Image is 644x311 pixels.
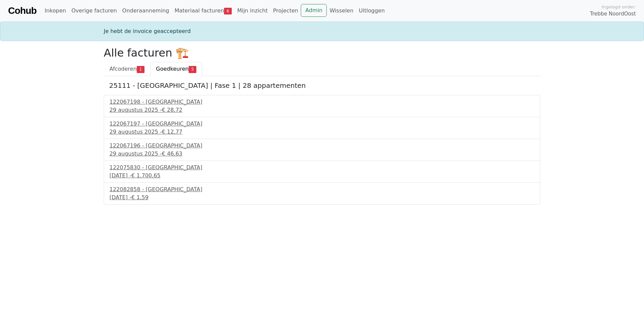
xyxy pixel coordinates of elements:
[172,4,234,18] a: Materiaal facturen6
[109,194,535,202] div: [DATE] -
[109,142,535,158] a: 122067196 - [GEOGRAPHIC_DATA]29 augustus 2025 -€ 46,63
[69,4,120,18] a: Overige facturen
[109,142,535,150] div: 122067196 - [GEOGRAPHIC_DATA]
[224,8,232,14] span: 6
[42,4,68,18] a: Inkopen
[156,66,189,72] span: Goedkeuren
[189,66,196,73] span: 5
[104,62,150,76] a: Afcoderen1
[356,4,387,18] a: Uitloggen
[162,107,182,113] span: € 28,72
[162,129,182,135] span: € 12,77
[8,3,36,19] a: Cohub
[234,4,270,18] a: Mijn inzicht
[109,120,535,128] div: 122067197 - [GEOGRAPHIC_DATA]
[109,150,535,158] div: 29 augustus 2025 -
[137,66,144,73] span: 1
[120,4,172,18] a: Onderaanneming
[131,194,149,201] span: € 1,59
[602,4,636,10] span: Ingelogd onder:
[131,172,161,179] span: € 1.700,65
[104,46,540,59] h2: Alle facturen 🏗️
[109,106,535,114] div: 29 augustus 2025 -
[109,120,535,136] a: 122067197 - [GEOGRAPHIC_DATA]29 augustus 2025 -€ 12,77
[100,27,544,35] div: Je hebt de invoice geaccepteerd
[109,66,137,72] span: Afcoderen
[109,185,535,202] a: 122082858 - [GEOGRAPHIC_DATA][DATE] -€ 1,59
[150,62,202,76] a: Goedkeuren5
[270,4,301,18] a: Projecten
[109,81,535,90] h5: 25111 - [GEOGRAPHIC_DATA] | Fase 1 | 28 appartementen
[109,185,535,194] div: 122082858 - [GEOGRAPHIC_DATA]
[162,150,182,157] span: € 46,63
[109,172,535,180] div: [DATE] -
[109,164,535,180] a: 122075830 - [GEOGRAPHIC_DATA][DATE] -€ 1.700,65
[327,4,356,18] a: Wisselen
[109,98,535,106] div: 122067198 - [GEOGRAPHIC_DATA]
[109,128,535,136] div: 29 augustus 2025 -
[590,10,636,18] span: Trebbe NoordOost
[109,164,535,172] div: 122075830 - [GEOGRAPHIC_DATA]
[301,4,327,17] a: Admin
[109,98,535,114] a: 122067198 - [GEOGRAPHIC_DATA]29 augustus 2025 -€ 28,72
